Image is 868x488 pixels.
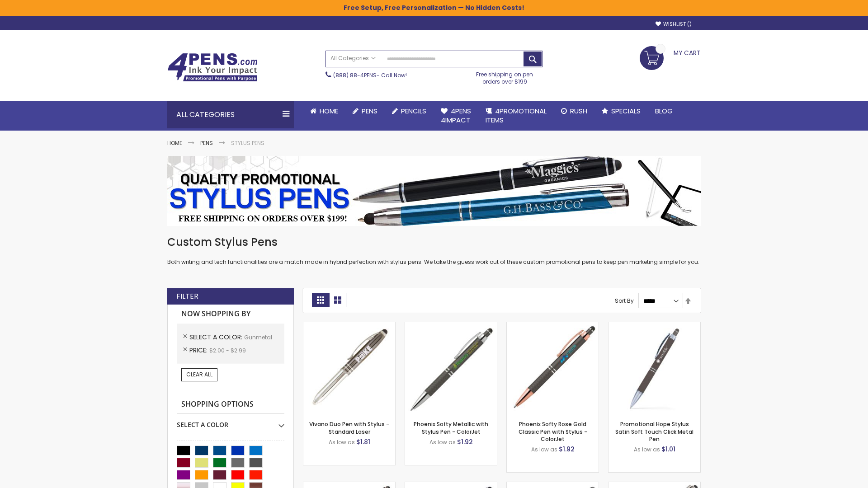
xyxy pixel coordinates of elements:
a: Clear All [181,368,217,381]
img: Vivano Duo Pen with Stylus - Standard Laser-Gunmetal [303,322,395,414]
a: Specials [594,101,648,121]
span: $1.81 [356,437,370,446]
div: All Categories [167,101,294,128]
span: 4Pens 4impact [441,106,471,125]
div: Both writing and tech functionalities are a match made in hybrid perfection with stylus pens. We ... [167,235,701,266]
strong: Shopping Options [177,395,284,414]
a: Home [303,101,345,121]
span: Select A Color [189,333,244,342]
a: Pencils [385,101,434,121]
span: All Categories [330,55,376,62]
img: Stylus Pens [167,156,701,226]
span: Price [189,346,209,355]
div: Free shipping on pen orders over $199 [467,67,543,85]
strong: Now Shopping by [177,305,284,324]
div: Select A Color [177,414,284,429]
span: Rush [570,106,587,116]
span: $1.01 [661,445,675,454]
span: 4PROMOTIONAL ITEMS [486,106,547,125]
strong: Stylus Pens [231,139,264,147]
strong: Filter [176,291,198,301]
span: As low as [329,438,355,446]
span: - Call Now! [333,71,407,79]
a: Rush [554,101,594,121]
a: Wishlist [656,21,692,28]
span: Blog [655,106,673,116]
a: All Categories [326,51,380,66]
span: $1.92 [457,437,473,446]
a: Phoenix Softy Rose Gold Classic Pen with Stylus - ColorJet-Gunmetal [507,322,599,329]
span: Specials [611,106,641,116]
a: Home [167,139,182,147]
img: Phoenix Softy Metallic with Stylus Pen - ColorJet-Gunmetal [405,322,497,414]
span: Clear All [186,371,212,378]
span: As low as [531,446,557,453]
span: Gunmetal [244,333,272,341]
span: As low as [429,438,456,446]
h1: Custom Stylus Pens [167,235,701,249]
img: 4Pens Custom Pens and Promotional Products [167,53,258,82]
a: (888) 88-4PENS [333,71,377,79]
a: Phoenix Softy Metallic with Stylus Pen - ColorJet-Gunmetal [405,322,497,329]
img: Promotional Hope Stylus Satin Soft Touch Click Metal Pen-Gunmetal [609,322,700,414]
label: Sort By [615,297,634,305]
a: Pens [200,139,213,147]
a: 4Pens4impact [434,101,478,131]
span: As low as [634,446,660,453]
a: Phoenix Softy Metallic with Stylus Pen - ColorJet [414,420,488,435]
strong: Grid [312,293,329,307]
span: Pens [362,106,377,116]
span: $1.92 [559,445,575,454]
a: Phoenix Softy Rose Gold Classic Pen with Stylus - ColorJet [519,420,587,442]
span: $2.00 - $2.99 [209,347,246,354]
a: 4PROMOTIONALITEMS [478,101,554,131]
a: Promotional Hope Stylus Satin Soft Touch Click Metal Pen-Gunmetal [609,322,700,329]
span: Pencils [401,106,426,116]
a: Promotional Hope Stylus Satin Soft Touch Click Metal Pen [615,420,693,442]
span: Home [320,106,338,116]
a: Pens [345,101,385,121]
a: Vivano Duo Pen with Stylus - Standard Laser-Gunmetal [303,322,395,329]
a: Vivano Duo Pen with Stylus - Standard Laser [309,420,389,435]
img: Phoenix Softy Rose Gold Classic Pen with Stylus - ColorJet-Gunmetal [507,322,599,414]
a: Blog [648,101,680,121]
